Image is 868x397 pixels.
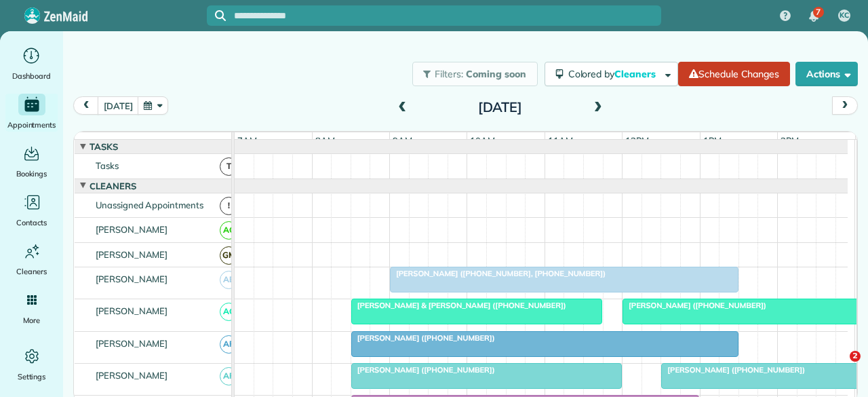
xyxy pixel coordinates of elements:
[850,351,861,362] span: 2
[93,200,206,210] span: Unassigned Appointments
[16,265,47,278] span: Cleaners
[822,351,854,383] iframe: Intercom live chat
[832,96,858,115] button: next
[545,135,576,146] span: 11am
[12,69,51,83] span: Dashboard
[98,96,138,115] button: [DATE]
[7,118,56,132] span: Appointments
[568,68,660,80] span: Colored by
[87,181,139,191] span: Cleaners
[93,160,121,171] span: Tasks
[16,167,47,181] span: Bookings
[614,68,658,80] span: Cleaners
[220,303,238,321] span: AC
[93,249,171,260] span: [PERSON_NAME]
[16,216,47,229] span: Contacts
[795,62,858,86] button: Actions
[73,96,99,115] button: prev
[220,246,238,265] span: GM
[313,135,338,146] span: 8am
[660,365,806,375] span: [PERSON_NAME] ([PHONE_NUMBER])
[215,10,226,21] svg: Focus search
[545,62,678,86] button: Colored byCleaners
[816,7,821,18] span: 7
[5,45,58,83] a: Dashboard
[93,224,171,235] span: [PERSON_NAME]
[93,338,171,349] span: [PERSON_NAME]
[5,191,58,229] a: Contacts
[678,62,790,86] a: Schedule Changes
[87,141,121,152] span: Tasks
[5,345,58,383] a: Settings
[220,221,238,240] span: AC
[800,1,828,31] div: 7 unread notifications
[351,365,496,375] span: [PERSON_NAME] ([PHONE_NUMBER])
[466,68,527,80] span: Coming soon
[93,305,171,316] span: [PERSON_NAME]
[18,370,46,383] span: Settings
[390,135,415,146] span: 9am
[467,135,498,146] span: 10am
[220,157,238,176] span: T
[389,269,606,278] span: [PERSON_NAME] ([PHONE_NUMBER], [PHONE_NUMBER])
[701,135,724,146] span: 1pm
[622,301,767,310] span: [PERSON_NAME] ([PHONE_NUMBER])
[23,314,40,327] span: More
[351,333,496,343] span: [PERSON_NAME] ([PHONE_NUMBER])
[207,10,226,21] button: Focus search
[415,100,585,115] h2: [DATE]
[5,240,58,278] a: Cleaners
[220,367,238,385] span: AF
[235,135,260,146] span: 7am
[778,135,802,146] span: 2pm
[351,301,567,310] span: [PERSON_NAME] & [PERSON_NAME] ([PHONE_NUMBER])
[623,135,652,146] span: 12pm
[5,143,58,181] a: Bookings
[435,68,463,80] span: Filters:
[840,10,849,21] span: KC
[5,94,58,132] a: Appointments
[220,197,238,215] span: !
[93,370,171,381] span: [PERSON_NAME]
[220,335,238,354] span: AF
[220,271,238,289] span: AB
[93,273,171,284] span: [PERSON_NAME]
